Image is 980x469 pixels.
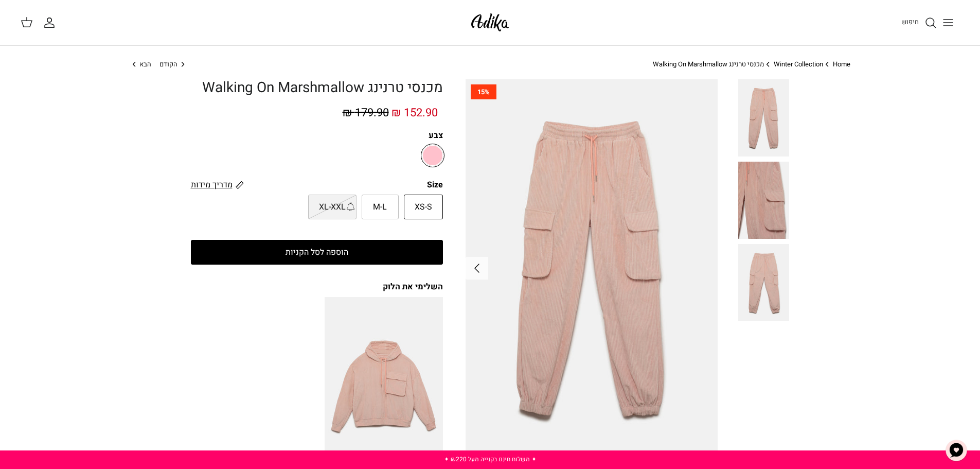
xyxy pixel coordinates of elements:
[191,179,233,191] span: מדריך מידות
[468,10,512,34] img: Adika IL
[319,201,346,214] span: XL-XXL
[191,240,443,265] button: הוספה לסל הקניות
[373,201,387,214] span: M-L
[159,60,187,70] a: הקודם
[466,257,488,280] button: Next
[444,455,537,464] a: ✦ משלוח חינם בקנייה מעל ₪220 ✦
[901,16,937,29] a: חיפוש
[774,59,823,69] a: Winter Collection
[427,179,443,190] legend: Size
[139,59,151,69] span: הבא
[901,17,919,27] span: חיפוש
[343,105,389,121] span: 179.90 ₪
[833,59,850,69] a: Home
[191,79,443,97] h1: מכנסי טרנינג Walking On Marshmallow
[191,130,443,141] label: צבע
[937,11,959,34] button: Toggle menu
[191,179,244,190] a: מדריך מידות
[43,16,60,29] a: החשבון שלי
[391,105,438,121] span: 152.90 ₪
[130,60,152,70] a: הבא
[159,59,177,69] span: הקודם
[941,435,972,466] button: צ'אט
[415,201,432,214] span: XS-S
[130,60,850,70] nav: Breadcrumbs
[191,281,443,292] div: השלימי את הלוק
[653,59,764,69] a: מכנסי טרנינג Walking On Marshmallow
